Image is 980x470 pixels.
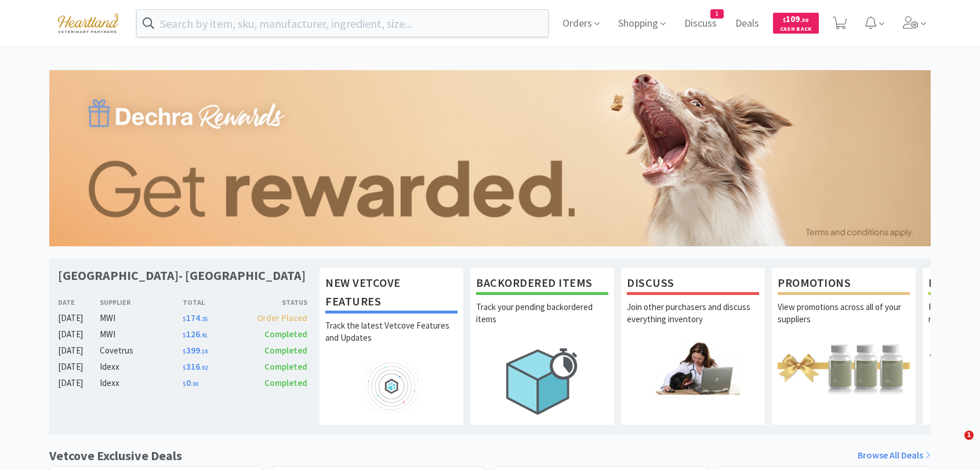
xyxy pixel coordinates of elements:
span: Order Placed [257,312,307,323]
div: Supplier [100,297,183,308]
a: [DATE]Idexx$316.92Completed [58,360,307,374]
div: MWI [100,311,183,325]
input: Search by item, sku, manufacturer, ingredient, size... [137,10,548,37]
p: Track the latest Vetcove Features and Updates [325,319,458,360]
a: DiscussJoin other purchasers and discuss everything inventory [620,267,765,425]
span: 126 [183,329,208,340]
a: [DATE]MWI$126.91Completed [58,327,307,341]
img: hero_discuss.png [627,341,759,394]
div: Status [245,297,307,308]
a: [DATE]Covetrus$399.18Completed [58,344,307,358]
iframe: Intercom live chat [941,431,968,458]
a: PromotionsView promotions across all of your suppliers [771,267,916,425]
h1: [GEOGRAPHIC_DATA]- [GEOGRAPHIC_DATA] [58,267,306,284]
span: . 91 [200,331,208,339]
span: Completed [264,329,307,340]
div: Idexx [100,360,183,374]
span: . 18 [200,348,208,355]
span: $ [183,380,186,388]
span: Cash Back [780,26,812,34]
span: $ [183,331,186,339]
span: . 35 [200,315,208,323]
a: Backordered ItemsTrack your pending backordered items [470,267,615,425]
div: [DATE] [58,327,100,341]
img: hero_backorders.png [476,341,608,421]
div: [DATE] [58,376,100,390]
a: Browse All Deals [858,448,931,463]
h1: Promotions [778,274,910,295]
div: Covetrus [100,344,183,358]
h1: Backordered Items [476,274,608,295]
a: $109.30Cash Back [773,8,819,39]
div: [DATE] [58,360,100,374]
div: [DATE] [58,311,100,325]
a: Deals [731,19,764,29]
h1: Discuss [627,274,759,295]
img: 68361da09ae4415aa60d2b591e5f818c.jpg [49,70,931,246]
span: Completed [264,377,307,388]
p: Track your pending backordered items [476,301,608,341]
a: Discuss1 [680,19,721,29]
span: Completed [264,361,307,372]
span: 0 [183,377,198,388]
span: 1 [711,10,723,18]
div: Date [58,297,100,308]
div: Total [183,297,245,308]
p: View promotions across all of your suppliers [778,301,910,341]
span: . 00 [191,380,198,388]
span: 399 [183,345,208,356]
img: hero_feature_roadmap.png [325,360,458,413]
span: 1 [964,431,974,440]
span: Completed [264,345,307,356]
span: 174 [183,312,208,323]
a: New Vetcove FeaturesTrack the latest Vetcove Features and Updates [319,267,464,425]
span: 316 [183,361,208,372]
p: Join other purchasers and discuss everything inventory [627,301,759,341]
img: hero_promotions.png [778,341,910,394]
span: $ [783,16,786,24]
span: $ [183,348,186,355]
a: [DATE]MWI$174.35Order Placed [58,311,307,325]
div: Idexx [100,376,183,390]
span: $ [183,315,186,323]
span: . 92 [200,364,208,371]
a: [DATE]Idexx$0.00Completed [58,376,307,390]
span: $ [183,364,186,371]
h1: New Vetcove Features [325,274,458,314]
h1: Vetcove Exclusive Deals [49,446,182,466]
span: . 30 [800,16,808,24]
img: cad7bdf275c640399d9c6e0c56f98fd2_10.png [49,7,127,39]
div: MWI [100,327,183,341]
span: 109 [783,13,808,24]
div: [DATE] [58,344,100,358]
